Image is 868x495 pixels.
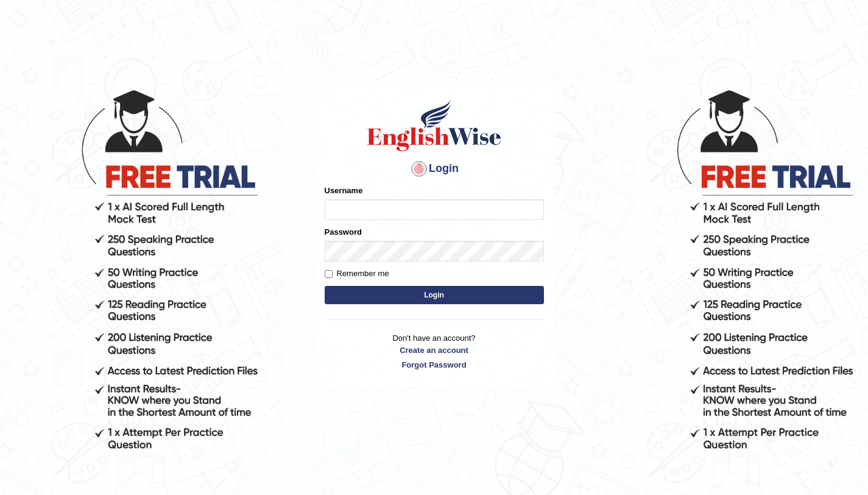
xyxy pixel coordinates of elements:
label: Remember me [325,268,389,280]
img: Logo of English Wise sign in for intelligent practice with AI [365,98,504,153]
label: Username [325,185,363,196]
label: Password [325,226,362,238]
button: Login [325,286,544,304]
a: Forgot Password [325,359,544,371]
h4: Login [325,159,544,179]
a: Create an account [325,344,544,356]
input: Remember me [325,270,333,278]
p: Don't have an account? [325,332,544,370]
